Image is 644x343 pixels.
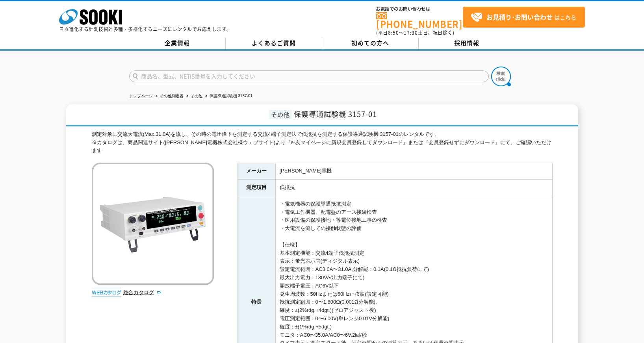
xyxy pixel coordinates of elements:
[275,180,552,196] td: 低抵抗
[491,67,511,86] img: btn_search.png
[59,27,232,32] p: 日々進化する計測技術と多種・多様化するニーズにレンタルでお応えします。
[129,70,489,82] input: 商品名、型式、NETIS番号を入力してください
[294,109,377,119] span: 保護導通試験機 3157-01
[388,29,399,36] span: 8:50
[238,180,275,196] th: 測定項目
[92,130,553,155] div: 測定対象に交流大電流(Max.31.0A)を流し、その時の電圧降下を測定する交流4端子測定法で低抵抗を測定する保護導通試験機 3157-01のレンタルです。 ※カタログは、商品関連サイト([PE...
[160,94,184,98] a: その他測定器
[269,110,292,119] span: その他
[376,29,454,36] span: (平日 ～ 土日、祝日除く)
[191,94,202,98] a: その他
[92,289,121,297] img: webカタログ
[129,37,226,49] a: 企業情報
[322,37,419,49] a: 初めての方へ
[376,12,463,28] a: [PHONE_NUMBER]
[226,37,322,49] a: よくあるご質問
[486,12,553,22] strong: お見積り･お問い合わせ
[471,11,576,23] span: はこちら
[123,289,162,295] a: 総合カタログ
[351,39,389,47] span: 初めての方へ
[92,163,214,285] img: 保護導通試験機 3157-01
[204,92,252,100] li: 保護導通試験機 3157-01
[419,37,515,49] a: 採用情報
[275,163,552,180] td: [PERSON_NAME]電機
[376,7,463,11] span: お電話でのお問い合わせは
[404,29,418,36] span: 17:30
[463,7,585,28] a: お見積り･お問い合わせはこちら
[129,94,153,98] a: トップページ
[238,163,275,180] th: メーカー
